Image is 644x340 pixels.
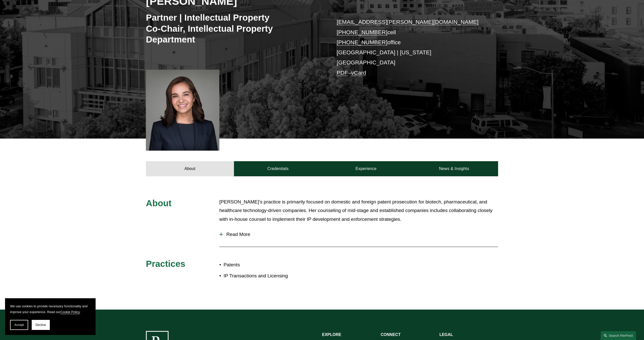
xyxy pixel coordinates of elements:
[322,332,341,337] strong: EXPLORE
[322,161,410,176] a: Experience
[337,29,387,35] a: [PHONE_NUMBER]
[5,298,96,335] section: Cookie banner
[224,261,322,269] p: Patents
[224,272,322,280] p: IP Transactions and Licensing
[601,331,636,340] a: Search this site
[219,198,498,224] p: [PERSON_NAME]’s practice is primarily focused on domestic and foreign patent prosecution for biot...
[381,332,400,337] strong: CONNECT
[337,39,387,46] a: [PHONE_NUMBER]
[14,323,24,327] span: Accept
[234,161,322,176] a: Credentials
[146,161,234,176] a: About
[10,320,28,330] button: Accept
[10,303,91,315] p: We use cookies to provide necessary functionality and improve your experience. Read our .
[146,12,322,45] h3: Partner | Intellectual Property Co-Chair, Intellectual Property Department
[60,310,80,314] a: Cookie Policy
[410,161,498,176] a: News & Insights
[337,70,348,76] a: PDF
[35,323,46,327] span: Decline
[351,70,366,76] a: vCard
[219,228,498,241] button: Read More
[439,332,453,337] strong: LEGAL
[223,232,498,237] span: Read More
[337,17,483,78] p: cell office [GEOGRAPHIC_DATA] | [US_STATE][GEOGRAPHIC_DATA] –
[337,19,478,25] a: [EMAIL_ADDRESS][PERSON_NAME][DOMAIN_NAME]
[146,198,172,208] span: About
[32,320,50,330] button: Decline
[146,259,185,269] span: Practices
